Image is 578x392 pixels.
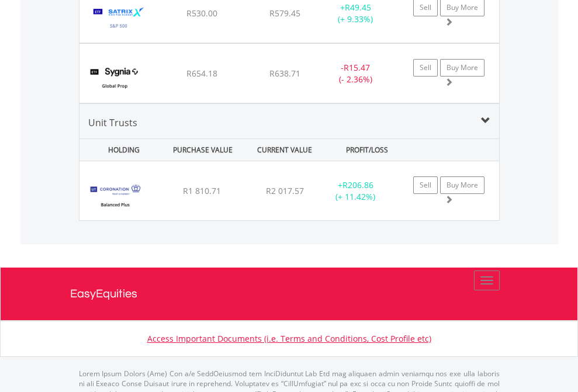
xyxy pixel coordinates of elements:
[440,176,484,194] a: Buy More
[342,179,373,190] span: R206.86
[440,59,484,77] a: Buy More
[269,68,300,79] span: R638.71
[85,176,144,217] img: UT.ZA.CBFB4.png
[183,185,221,196] span: R1 810.71
[186,8,217,19] span: R530.00
[319,62,392,85] div: - (- 2.36%)
[245,139,324,161] div: CURRENT VALUE
[186,68,217,79] span: R654.18
[319,2,392,25] div: + (+ 9.33%)
[319,179,392,203] div: + (+ 11.42%)
[163,139,243,161] div: PURCHASE VALUE
[70,268,508,320] a: EasyEquities
[344,62,370,73] span: R15.47
[413,176,438,194] a: Sell
[88,116,137,129] span: Unit Trusts
[413,59,438,77] a: Sell
[266,185,304,196] span: R2 017.57
[345,2,371,13] span: R49.45
[327,139,407,161] div: PROFIT/LOSS
[85,58,144,100] img: TFSA.SYGP.png
[81,139,160,161] div: HOLDING
[147,333,431,344] a: Access Important Documents (i.e. Terms and Conditions, Cost Profile etc)
[269,8,300,19] span: R579.45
